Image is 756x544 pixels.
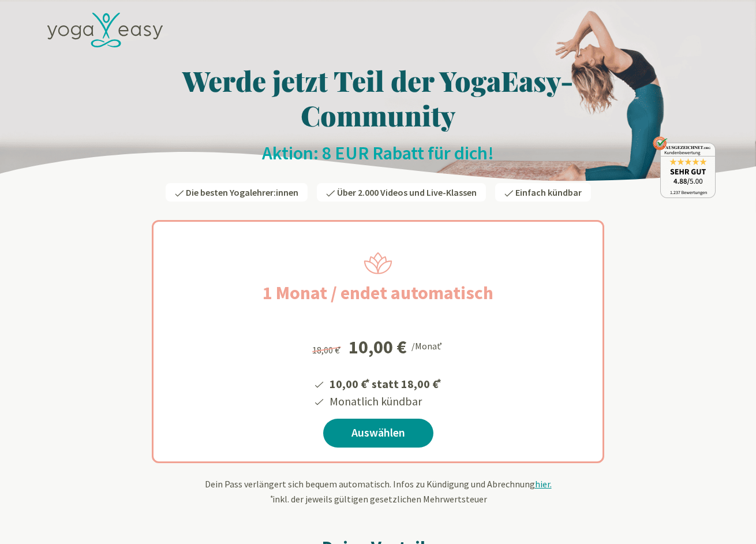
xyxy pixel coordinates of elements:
h2: 1 Monat / endet automatisch [235,279,521,307]
h1: Werde jetzt Teil der YogaEasy-Community [40,63,716,132]
div: 10,00 € [349,338,407,356]
span: 18,00 € [312,344,343,356]
span: Über 2.000 Videos und Live-Klassen [337,187,477,198]
img: ausgezeichnet_badge.png [653,136,716,198]
li: Monatlich kündbar [328,393,443,410]
span: Die besten Yogalehrer:innen [186,187,298,198]
li: 10,00 € statt 18,00 € [328,373,443,393]
span: hier. [535,478,552,490]
span: Einfach kündbar [515,187,582,198]
a: Auswählen [323,419,433,448]
h2: Aktion: 8 EUR Rabatt für dich! [40,141,716,165]
span: inkl. der jeweils gültigen gesetzlichen Mehrwertsteuer [269,493,487,505]
div: /Monat [411,338,444,353]
div: Dein Pass verlängert sich bequem automatisch. Infos zu Kündigung und Abrechnung [40,477,716,506]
